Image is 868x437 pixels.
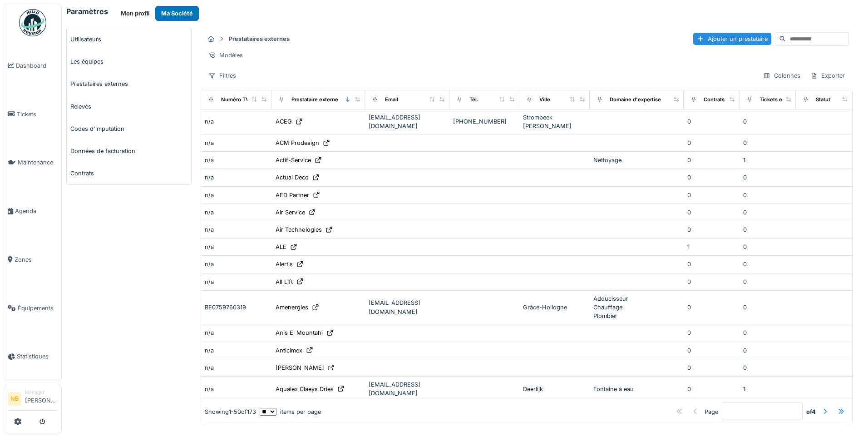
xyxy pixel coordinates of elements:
a: Prestataires externes [67,73,191,95]
a: Données de facturation [67,140,191,162]
div: AED Partner [276,191,309,199]
div: 0 [687,363,736,372]
div: ALE [276,243,286,251]
div: n/a [205,385,268,393]
div: 0 [743,303,792,312]
div: 0 [687,346,736,355]
div: n/a [205,225,268,234]
div: Amenergies [276,303,308,312]
div: ACEG [276,117,292,126]
div: 0 [743,191,792,199]
div: Filtres [204,69,240,82]
div: [EMAIL_ADDRESS][DOMAIN_NAME] [369,113,446,130]
div: Manager [25,389,58,396]
span: Tickets [17,110,58,119]
div: n/a [205,328,268,337]
a: Tickets [4,90,61,139]
div: Showing 1 - 50 of 173 [205,407,256,416]
div: 0 [743,278,792,286]
div: n/a [205,208,268,217]
div: 0 [743,346,792,355]
a: Codes d'imputation [67,118,191,140]
div: n/a [205,191,268,199]
div: Grâce-Hollogne [523,303,586,312]
div: n/a [205,117,268,126]
span: Dashboard [16,61,58,70]
a: Équipements [4,284,61,333]
strong: of 4 [806,407,816,416]
strong: Prestataires externes [225,35,293,43]
a: Mon profil [115,6,155,21]
div: Contrats [704,96,725,104]
span: Nettoyage [593,157,621,164]
h6: Paramètres [66,7,108,16]
div: BE0759760319 [205,303,268,312]
div: 0 [743,208,792,217]
div: 0 [743,243,792,251]
div: n/a [205,363,268,372]
a: Statistiques [4,333,61,381]
span: Maintenance [18,158,58,167]
div: [PHONE_NUMBER] [453,117,516,126]
div: 1 [743,156,792,164]
div: Modèles [204,49,247,62]
div: 0 [687,385,736,393]
div: n/a [205,156,268,164]
div: Actif-Service [276,156,311,164]
span: Statistiques [17,352,58,361]
div: n/a [205,243,268,251]
span: Adoucisseur [593,295,628,302]
div: 0 [743,139,792,147]
div: 0 [687,260,736,268]
div: 0 [743,173,792,182]
div: All Lift [276,278,293,286]
div: 0 [687,191,736,199]
span: Zones [15,255,58,264]
a: Contrats [67,162,191,184]
a: Les équipes [67,50,191,73]
div: items per page [260,407,321,416]
a: Dashboard [4,41,61,90]
a: Maintenance [4,139,61,187]
div: [PERSON_NAME] [276,363,324,372]
li: [PERSON_NAME] [25,389,58,408]
div: 0 [687,139,736,147]
div: Aqualex Claeys Dries [276,385,334,393]
span: Fontaine à eau [593,386,634,392]
div: n/a [205,173,268,182]
span: Équipements [18,304,58,313]
div: 0 [687,173,736,182]
div: 0 [743,260,792,268]
span: Plombier [593,313,617,319]
div: 1 [743,385,792,393]
a: NB Manager[PERSON_NAME] [8,389,58,411]
span: Chauffage [593,304,622,311]
button: Ma Société [155,6,199,21]
div: 0 [687,208,736,217]
div: Alertis [276,260,293,268]
a: Zones [4,235,61,284]
div: Deerlijk [523,385,586,393]
div: Air Service [276,208,305,217]
div: Email [385,96,398,104]
li: NB [8,392,21,406]
div: Ajouter un prestataire [693,33,771,45]
div: 0 [687,278,736,286]
img: Badge_color-CXgf-gQk.svg [19,9,46,36]
div: Statut [816,96,830,104]
div: Air Technologies [276,225,322,234]
div: Strombeek [PERSON_NAME] [523,113,586,130]
div: 1 [687,243,736,251]
div: Tél. [469,96,478,104]
div: 0 [743,225,792,234]
a: Relevés [67,95,191,118]
div: Numéro TVA [221,96,252,104]
a: Agenda [4,187,61,235]
div: Anis El Mountahi [276,328,323,337]
div: Domaine d'expertise [610,96,661,104]
div: Tickets en cours [759,96,801,104]
div: 0 [743,328,792,337]
div: [EMAIL_ADDRESS][DOMAIN_NAME] [369,380,446,397]
div: 0 [743,363,792,372]
div: Exporter [806,69,849,82]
